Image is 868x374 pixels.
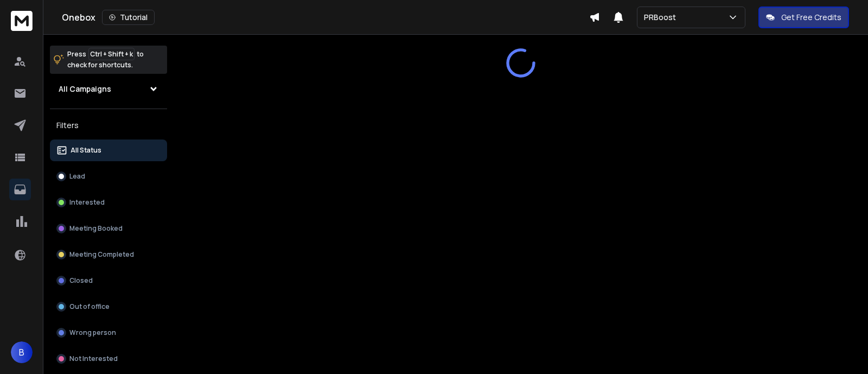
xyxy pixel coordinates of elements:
[50,244,167,265] button: Meeting Completed
[50,296,167,318] button: Out of office
[69,172,85,181] p: Lead
[62,10,589,25] div: Onebox
[59,84,111,94] h1: All Campaigns
[69,328,116,337] p: Wrong person
[67,49,144,71] p: Press to check for shortcuts.
[88,48,135,60] span: Ctrl + Shift + k
[50,118,167,133] h3: Filters
[781,12,841,23] p: Get Free Credits
[50,140,167,161] button: All Status
[50,322,167,344] button: Wrong person
[50,348,167,370] button: Not Interested
[50,192,167,213] button: Interested
[11,341,33,363] button: B
[102,10,155,25] button: Tutorial
[50,78,167,100] button: All Campaigns
[71,146,101,155] p: All Status
[69,354,118,363] p: Not Interested
[69,224,123,233] p: Meeting Booked
[50,270,167,291] button: Closed
[50,166,167,187] button: Lead
[758,7,849,28] button: Get Free Credits
[50,218,167,239] button: Meeting Booked
[644,12,680,23] p: PRBoost
[69,302,110,311] p: Out of office
[69,250,134,259] p: Meeting Completed
[69,276,93,285] p: Closed
[69,198,105,207] p: Interested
